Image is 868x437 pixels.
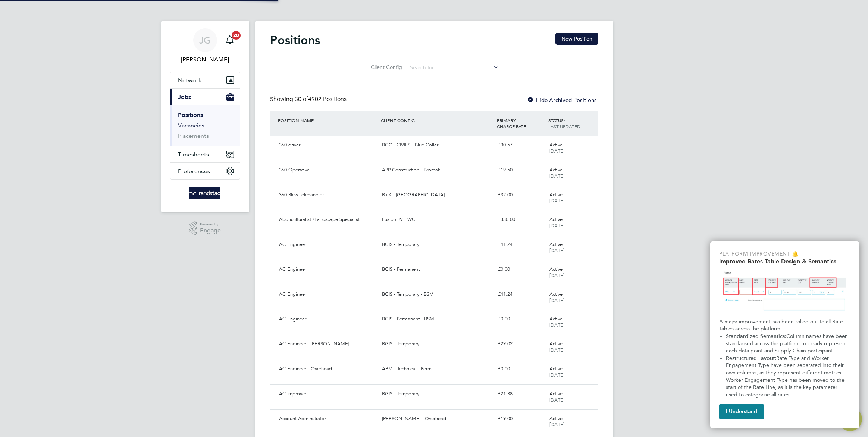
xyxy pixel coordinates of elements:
div: Improved Rate Table Semantics [710,241,859,428]
label: Hide Archived Positions [527,96,597,104]
div: 360 Operative [276,164,379,176]
div: PRIMARY CHARGE RATE [495,114,546,133]
div: APP Construction - Bromak [379,164,495,176]
div: BGC - CIVILS - Blue Collar [379,139,495,151]
div: £19.50 [495,164,546,176]
span: Powered by [200,221,221,228]
h2: Positions [270,33,320,48]
span: [DATE] [549,247,564,254]
span: JG [199,35,211,45]
span: Active [549,142,563,148]
p: Platform Improvement 🔔 [719,250,850,258]
div: Fusion JV EWC [379,213,495,226]
span: Active [549,341,563,347]
span: Jack Gregory [170,55,240,64]
div: [PERSON_NAME] - Overhead [379,413,495,425]
div: £0.00 [495,263,546,276]
a: Vacancies [178,122,204,129]
a: Go to home page [170,187,240,199]
div: BGIS - Temporary [379,388,495,400]
span: 30 of [295,95,308,103]
span: [DATE] [549,272,564,279]
div: £30.57 [495,139,546,151]
div: AC Engineer - [PERSON_NAME] [276,338,379,350]
span: [DATE] [549,148,564,154]
div: AC Engineer - Overhead [276,363,379,375]
span: [DATE] [549,397,564,403]
span: [DATE] [549,297,564,304]
span: Active [549,266,563,272]
span: [DATE] [549,421,564,428]
span: Jobs [178,94,191,101]
span: Column names have been standarised across the platform to clearly represent each data point and S... [726,333,849,354]
button: I Understand [719,404,764,419]
span: Active [549,191,563,198]
img: randstad-logo-retina.png [189,187,220,199]
img: Updated Rates Table Design & Semantics [719,268,850,315]
button: New Position [555,33,598,45]
h2: Improved Rates Table Design & Semantics [719,258,850,265]
span: Active [549,365,563,372]
div: AC Engineer [276,238,379,251]
span: [DATE] [549,347,564,353]
span: [DATE] [549,222,564,229]
span: LAST UPDATED [548,123,580,129]
span: Preferences [178,168,210,175]
span: Active [549,167,563,173]
nav: Main navigation [161,21,249,212]
span: Active [549,390,563,397]
div: Showing [270,95,348,103]
span: Active [549,415,563,422]
div: B+K - [GEOGRAPHIC_DATA] [379,189,495,201]
span: Active [549,316,563,322]
div: £29.02 [495,338,546,350]
div: £0.00 [495,363,546,375]
input: Search for... [407,63,499,73]
span: [DATE] [549,372,564,378]
div: CLIENT CONFIG [379,114,495,127]
div: ABM - Technical : Perm [379,363,495,375]
span: Active [549,291,563,297]
div: AC Engineer [276,263,379,276]
div: BGIS - Permanent [379,263,495,276]
div: STATUS [546,114,598,133]
span: 20 [232,31,241,40]
div: £19.00 [495,413,546,425]
span: Rate Type and Worker Engagement Type have been separated into their own columns, as they represen... [726,355,846,398]
div: £330.00 [495,213,546,226]
strong: Standardized Semantics: [726,333,786,339]
div: BGIS - Temporary [379,338,495,350]
div: £0.00 [495,313,546,325]
div: POSITION NAME [276,114,379,127]
span: Active [549,241,563,247]
a: Positions [178,111,203,118]
span: / [564,117,565,123]
div: BGIS - Temporary - BSM [379,288,495,301]
span: Engage [200,228,221,234]
strong: Restructured Layout: [726,355,776,361]
span: [DATE] [549,197,564,204]
div: £41.24 [495,238,546,251]
div: Aboriculturalist /Landscape Specialist [276,213,379,226]
div: £41.24 [495,288,546,301]
div: AC Engineer [276,313,379,325]
a: Placements [178,132,209,139]
div: Account Adminstrator [276,413,379,425]
p: A major improvement has been rolled out to all Rate Tables across the platform: [719,318,850,333]
label: Client Config [369,64,402,70]
span: Active [549,216,563,222]
div: 360 driver [276,139,379,151]
span: [DATE] [549,322,564,328]
span: Timesheets [178,151,209,158]
span: Network [178,77,201,84]
a: Go to account details [170,28,240,64]
div: BGIS - Temporary [379,238,495,251]
div: £21.38 [495,388,546,400]
span: 4902 Positions [295,95,347,103]
div: £32.00 [495,189,546,201]
div: AC Improver [276,388,379,400]
div: AC Engineer [276,288,379,301]
span: [DATE] [549,173,564,179]
div: BGIS - Permanent - BSM [379,313,495,325]
div: 360 Slew Telehandler [276,189,379,201]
